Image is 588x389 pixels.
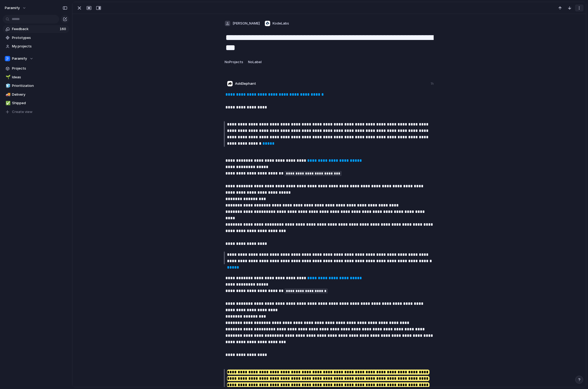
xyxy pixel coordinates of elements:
button: NoProjects [223,58,245,66]
span: 160 [60,26,67,32]
a: 🌱Ideas [3,73,69,81]
span: Prioritization [12,83,67,88]
button: Paramify [2,4,29,12]
button: [PERSON_NAME] [223,19,261,28]
span: Prototypes [12,35,67,40]
span: Shipped [12,100,67,106]
a: Projects [3,64,69,72]
a: My projects [3,42,69,50]
a: Feedback160 [3,25,69,33]
a: ✅Shipped [3,99,69,107]
button: 🌱 [5,75,10,80]
span: Projects [12,66,67,71]
span: No Label [248,60,262,64]
div: 🚚 [6,91,9,98]
button: 🚚 [5,92,10,97]
span: KodeLabs [273,21,289,26]
div: ✅ [6,100,9,106]
span: No Projects [225,60,243,64]
button: 🧊 [5,83,10,88]
span: Delivery [12,92,67,97]
div: 🧊 [6,83,9,89]
span: Ideas [12,75,67,80]
div: 1h [431,81,434,86]
button: ✅ [5,100,10,106]
div: 🌱 [6,74,9,80]
span: Create view [12,109,33,115]
span: [PERSON_NAME] [233,21,260,26]
span: My projects [12,44,67,49]
a: 🚚Delivery [3,91,69,99]
button: KodeLabs [263,19,290,28]
button: NoLabel [247,58,263,66]
a: Prototypes [3,34,69,42]
a: 🧊Prioritization [3,82,69,90]
span: AskElephant [235,81,256,86]
button: Paramify [3,55,69,63]
span: Feedback [12,26,58,32]
span: Paramify [5,5,20,11]
button: Create view [3,108,69,116]
span: Paramify [12,56,27,61]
